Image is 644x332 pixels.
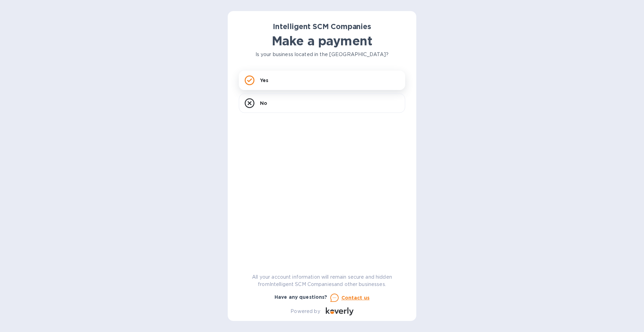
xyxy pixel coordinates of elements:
p: No [260,100,267,107]
b: Have any questions? [275,294,328,300]
b: Intelligent SCM Companies [273,22,371,31]
h1: Make a payment [239,34,405,48]
p: All your account information will remain secure and hidden from Intelligent SCM Companies and oth... [239,273,405,288]
u: Contact us [341,295,370,300]
p: Yes [260,77,268,84]
p: Is your business located in the [GEOGRAPHIC_DATA]? [239,51,405,58]
p: Powered by [290,308,320,315]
